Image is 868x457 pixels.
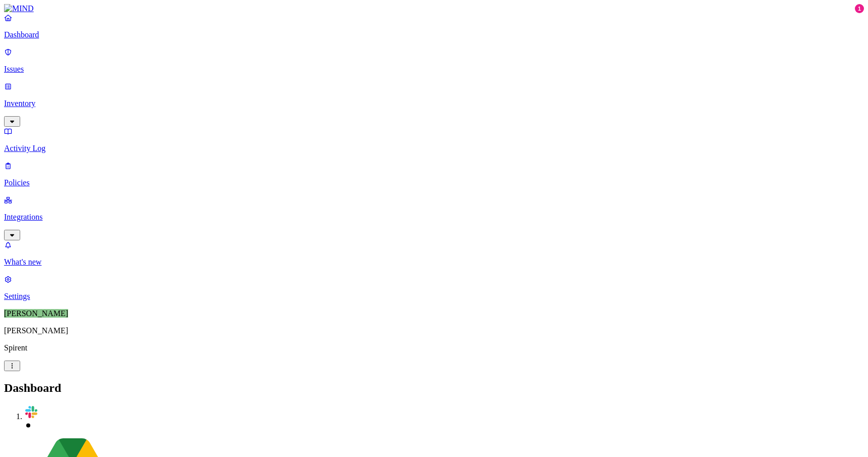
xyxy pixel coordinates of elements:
img: MIND [4,4,34,13]
p: Inventory [4,99,864,108]
p: Integrations [4,213,864,222]
a: What's new [4,240,864,267]
a: Settings [4,275,864,301]
p: Dashboard [4,30,864,39]
p: Activity Log [4,144,864,153]
a: MIND [4,4,864,13]
a: Integrations [4,195,864,239]
span: [PERSON_NAME] [4,309,68,318]
p: Issues [4,65,864,74]
a: Policies [4,161,864,187]
p: Spirent [4,343,864,352]
h2: Dashboard [4,381,864,395]
img: svg%3e [24,405,38,419]
p: What's new [4,258,864,267]
a: Dashboard [4,13,864,39]
div: 1 [855,4,864,13]
a: Activity Log [4,127,864,153]
a: Inventory [4,82,864,125]
p: [PERSON_NAME] [4,326,864,335]
p: Policies [4,178,864,187]
a: Issues [4,47,864,74]
p: Settings [4,292,864,301]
